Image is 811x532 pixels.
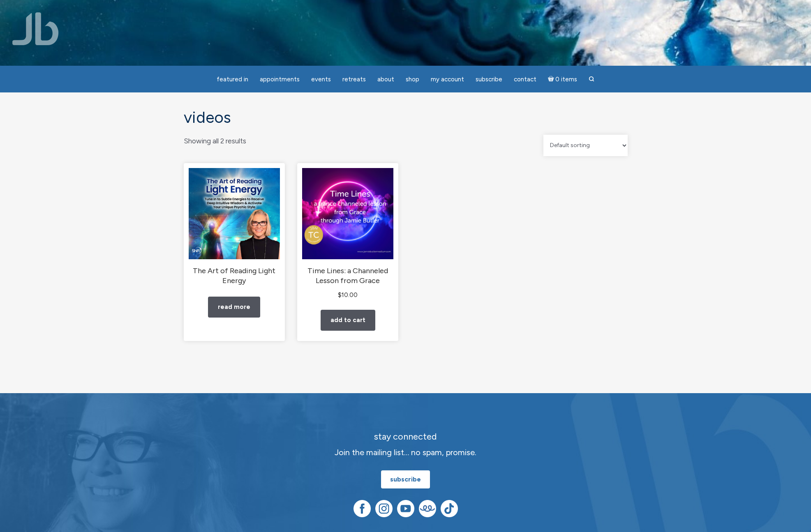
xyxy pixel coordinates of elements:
img: Time Lines: a Channeled Lesson from Grace [302,168,393,259]
span: $ [338,291,342,299]
a: subscribe [381,470,430,488]
a: Add to cart: “Time Lines: a Channeled Lesson from Grace” [321,310,375,331]
a: Time Lines: a Channeled Lesson from Grace $10.00 [302,168,393,300]
select: Shop order [543,135,628,156]
span: Appointments [260,76,300,83]
a: Read more about “The Art of Reading Light Energy” [208,297,260,318]
img: YouTube [397,500,414,517]
span: 0 items [555,76,577,83]
p: Showing all 2 results [184,135,246,147]
a: My Account [426,71,469,88]
span: About [377,76,394,83]
a: Retreats [337,71,371,88]
span: featured in [217,76,248,83]
img: Instagram [375,500,393,517]
span: Events [311,76,331,83]
a: Cart0 items [543,71,582,88]
a: Events [306,71,336,88]
h1: Videos [184,109,628,127]
a: The Art of Reading Light Energy [189,168,280,286]
span: Contact [514,76,536,83]
img: Teespring [419,500,436,517]
span: Subscribe [476,76,502,83]
img: The Art of Reading Light Energy [189,168,280,259]
h2: Time Lines: a Channeled Lesson from Grace [302,266,393,286]
span: Shop [406,76,419,83]
p: Join the mailing list… no spam, promise. [260,446,552,459]
a: Contact [509,71,541,88]
h2: The Art of Reading Light Energy [189,266,280,286]
a: Subscribe [471,71,507,88]
img: TikTok [441,500,458,517]
i: Cart [548,76,556,83]
span: Retreats [342,76,366,83]
img: Facebook [354,500,371,517]
a: Shop [401,71,424,88]
a: featured in [212,71,253,88]
a: About [372,71,399,88]
span: My Account [431,76,464,83]
a: Appointments [255,71,305,88]
img: Jamie Butler. The Everyday Medium [12,12,59,45]
h2: stay connected [260,432,552,442]
bdi: 10.00 [338,291,358,299]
